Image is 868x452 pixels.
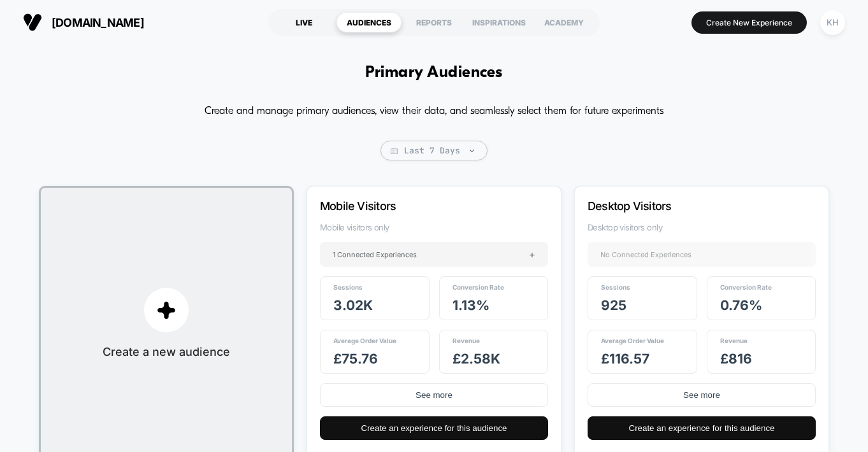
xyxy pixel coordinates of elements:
[320,416,548,440] button: Create an experience for this audience
[452,337,480,344] span: Revenue
[391,148,398,154] img: calendar
[333,250,417,259] span: 1 Connected Experiences
[333,337,396,344] span: Average Order Value
[103,345,230,358] span: Create a new audience
[336,12,401,32] div: AUDIENCES
[365,64,502,82] h1: Primary Audiences
[720,337,748,344] span: Revenue
[333,283,363,291] span: Sessions
[601,337,664,344] span: Average Order Value
[588,416,816,440] button: Create an experience for this audience
[320,222,548,232] span: Mobile visitors only
[401,12,467,32] div: REPORTS
[720,351,752,367] span: £ 816
[529,248,535,260] span: +
[532,12,597,32] div: ACADEMY
[452,297,489,313] span: 1.13 %
[19,12,148,32] button: [DOMAIN_NAME]
[588,383,816,407] button: See more
[588,222,816,232] span: Desktop visitors only
[271,12,336,32] div: LIVE
[720,297,762,313] span: 0.76 %
[820,10,845,35] div: KH
[320,199,514,213] p: Mobile Visitors
[333,297,373,313] span: 3.02k
[467,12,532,32] div: INSPIRATIONS
[691,11,807,34] button: Create New Experience
[601,351,649,367] span: £ 116.57
[52,16,144,29] span: [DOMAIN_NAME]
[157,300,176,320] img: plus
[720,283,772,291] span: Conversion Rate
[601,297,626,313] span: 925
[601,283,630,291] span: Sessions
[333,351,378,367] span: £ 75.76
[470,150,474,152] img: end
[23,13,42,32] img: Visually logo
[588,199,781,213] p: Desktop Visitors
[452,351,500,367] span: £ 2.58k
[205,101,663,122] p: Create and manage primary audiences, view their data, and seamlessly select them for future exper...
[452,283,504,291] span: Conversion Rate
[380,141,488,160] span: Last 7 Days
[320,383,548,407] button: See more
[816,10,849,36] button: KH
